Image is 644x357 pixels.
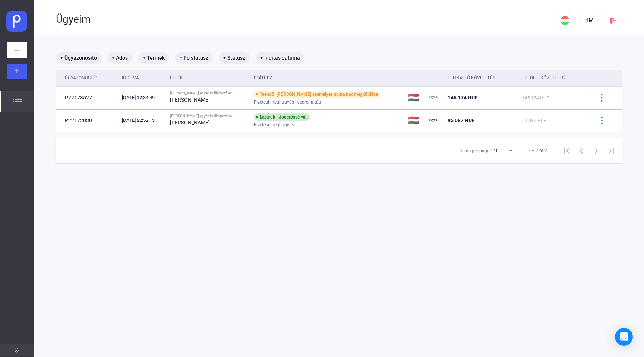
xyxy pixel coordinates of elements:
td: 🇭🇺 [405,109,426,132]
th: Státusz [251,70,405,86]
img: more-blue [598,94,606,102]
div: [DATE] 12:34:49 [122,94,164,101]
span: 145 174 HUF [522,95,549,101]
mat-chip: + Ügyazonosító [56,52,101,64]
span: 10 [493,148,499,154]
img: logout-red [609,17,617,25]
div: Ügyazonosító [65,73,116,82]
td: P22172030 [56,109,119,132]
span: 95 087 HUF [522,118,546,123]
mat-select: Items per page: [493,146,514,155]
div: HM [583,16,595,25]
mat-chip: + Adós [107,52,132,64]
button: First page [559,143,574,158]
img: payee-webclip.svg [6,11,28,32]
div: Lezárult | Jogerőssé vált [254,113,310,121]
img: HU [561,16,569,25]
span: Fizetési meghagyás - végrehajtás [254,98,321,107]
div: Fennálló követelés [448,73,495,82]
div: Ügyeim [56,13,556,26]
button: HU [556,12,574,29]
div: Items per page: [460,146,490,155]
img: list.svg [13,97,22,106]
button: Next page [589,143,604,158]
img: arrow-double-right-grey.svg [15,348,19,353]
mat-chip: + Fő státusz [175,52,213,64]
div: Felek [170,73,183,82]
img: more-blue [598,117,606,124]
strong: [PERSON_NAME] [170,97,210,103]
td: 🇭🇺 [405,86,426,109]
mat-chip: + Indítás dátuma [256,52,304,64]
div: [PERSON_NAME] egyéni vállalkozó vs [170,91,248,95]
img: plus-white.svg [14,68,19,73]
div: Fennálló követelés [448,73,516,82]
button: more-blue [594,113,609,128]
button: Previous page [574,143,589,158]
div: [PERSON_NAME] egyéni vállalkozó vs [170,114,248,118]
img: payee-logo [429,93,438,102]
div: Teendő: [PERSON_NAME] személyes adatainak megküldése [254,91,380,98]
td: P22173527 [56,86,119,109]
div: 1 – 2 of 2 [528,146,547,155]
div: Felek [170,73,248,82]
button: HM [580,12,598,29]
mat-chip: + Státusz [219,52,250,64]
div: Eredeti követelés [522,73,584,82]
strong: [PERSON_NAME] [170,120,210,126]
div: Open Intercom Messenger [615,328,633,346]
button: more-blue [594,90,609,105]
div: Indítva [122,73,139,82]
button: Last page [604,143,619,158]
div: [DATE] 22:52:13 [122,117,164,124]
div: Eredeti követelés [522,73,565,82]
button: logout-red [604,12,622,29]
div: Ügyazonosító [65,73,97,82]
span: 95 087 HUF [448,117,475,123]
mat-chip: + Termék [138,52,169,64]
span: 145 174 HUF [448,95,478,101]
img: payee-logo [429,116,438,125]
div: Indítva [122,73,164,82]
span: Fizetési meghagyás [254,120,294,129]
